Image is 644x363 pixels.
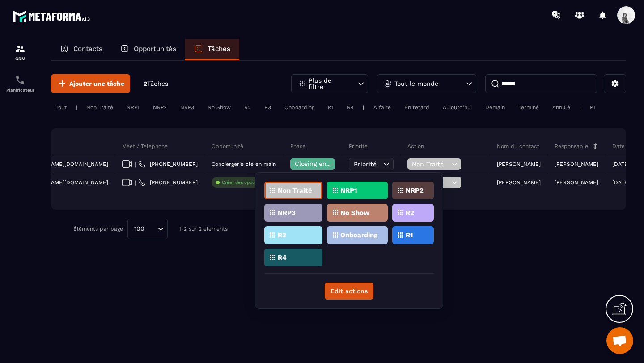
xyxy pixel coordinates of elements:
[394,80,438,87] p: Tout le monde
[73,45,102,53] p: Contacts
[51,102,71,113] div: Tout
[147,80,168,87] span: Tâches
[15,75,25,85] img: scheduler
[144,80,168,88] p: 2
[2,88,38,93] p: Planificateur
[127,219,168,239] div: Search for option
[2,68,38,99] a: schedulerschedulerPlanificateur
[111,39,185,60] a: Opportunités
[481,102,509,113] div: Demain
[260,102,275,113] div: R3
[51,39,111,60] a: Contacts
[340,210,370,216] p: No Show
[131,224,148,234] span: 100
[179,226,228,232] p: 1-2 sur 2 éléments
[212,143,243,150] p: Opportunité
[82,102,118,113] div: Non Traité
[412,160,449,168] span: Non Traité
[438,102,476,113] div: Aujourd'hui
[585,102,600,113] div: P1
[148,224,155,234] input: Search for option
[222,179,272,186] p: Créer des opportunités
[555,143,588,150] p: Responsable
[135,161,136,168] span: |
[406,232,413,238] p: R1
[323,102,338,113] div: R1
[514,102,543,113] div: Terminé
[555,179,598,186] p: [PERSON_NAME]
[134,45,176,53] p: Opportunités
[340,187,357,194] p: NRP1
[406,187,424,194] p: NRP2
[185,39,239,60] a: Tâches
[497,179,541,186] p: [PERSON_NAME]
[15,43,25,54] img: formation
[69,79,124,88] span: Ajouter une tâche
[343,102,358,113] div: R4
[497,161,541,167] p: [PERSON_NAME]
[176,102,199,113] div: NRP3
[278,210,296,216] p: NRP3
[51,74,130,93] button: Ajouter une tâche
[548,102,575,113] div: Annulé
[325,283,373,300] button: Edit actions
[369,102,395,113] div: À faire
[138,160,198,168] a: [PHONE_NUMBER]
[122,102,144,113] div: NRP1
[295,160,346,167] span: Closing en cours
[203,102,235,113] div: No Show
[340,232,377,238] p: Onboarding
[122,143,168,150] p: Meet / Téléphone
[2,37,38,68] a: formationformationCRM
[278,187,312,194] p: Non Traité
[76,104,77,110] p: |
[497,143,539,150] p: Nom du contact
[406,210,414,216] p: R2
[278,232,286,238] p: R3
[290,143,305,150] p: Phase
[407,143,424,150] p: Action
[240,102,255,113] div: R2
[579,104,581,110] p: |
[555,161,598,167] p: [PERSON_NAME]
[278,254,287,261] p: R4
[400,102,434,113] div: En retard
[606,327,633,354] div: Ouvrir le chat
[280,102,319,113] div: Onboarding
[309,77,348,90] p: Plus de filtre
[13,8,93,25] img: logo
[212,161,276,167] p: Conciergerie clé en main
[138,179,198,186] a: [PHONE_NUMBER]
[363,104,364,110] p: |
[135,179,136,186] span: |
[349,143,368,150] p: Priorité
[73,226,123,232] p: Éléments par page
[2,56,38,61] p: CRM
[208,45,230,53] p: Tâches
[354,160,377,168] span: Priorité
[148,102,171,113] div: NRP2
